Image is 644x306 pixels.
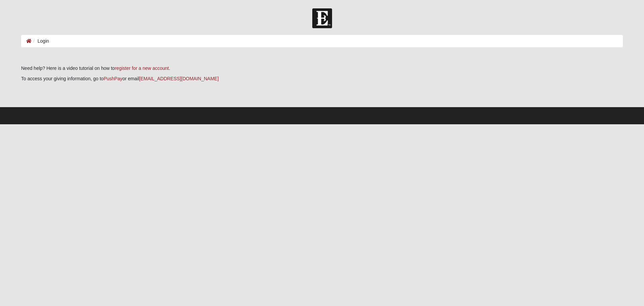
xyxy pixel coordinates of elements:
[104,76,122,81] a: PushPay
[312,8,332,28] img: Church of Eleven22 Logo
[21,75,623,82] p: To access your giving information, go to or email
[115,65,169,71] a: register for a new account
[21,65,623,72] p: Need help? Here is a video tutorial on how to .
[139,76,219,81] a: [EMAIL_ADDRESS][DOMAIN_NAME]
[32,38,49,45] li: Login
